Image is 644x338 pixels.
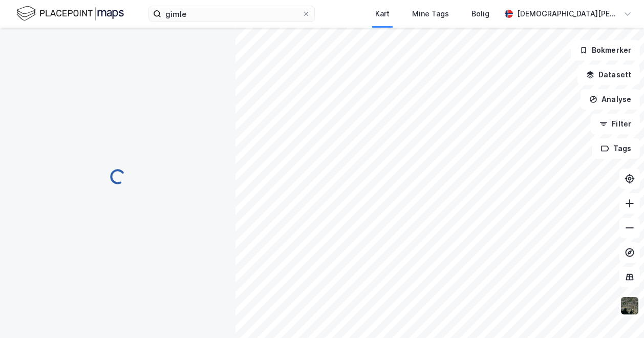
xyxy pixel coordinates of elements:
[375,8,390,20] div: Kart
[412,8,449,20] div: Mine Tags
[581,89,640,110] button: Analyse
[471,8,489,20] div: Bolig
[110,168,126,185] img: spinner.a6d8c91a73a9ac5275cf975e30b51cfb.svg
[577,65,640,85] button: Datasett
[571,40,640,60] button: Bokmerker
[161,6,302,22] input: Søk på adresse, matrikkel, gårdeiere, leietakere eller personer
[593,289,644,338] iframe: Chat Widget
[16,5,124,23] img: logo.f888ab2527a4732fd821a326f86c7f29.svg
[591,114,640,134] button: Filter
[517,8,619,20] div: [DEMOGRAPHIC_DATA][PERSON_NAME]
[592,138,640,159] button: Tags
